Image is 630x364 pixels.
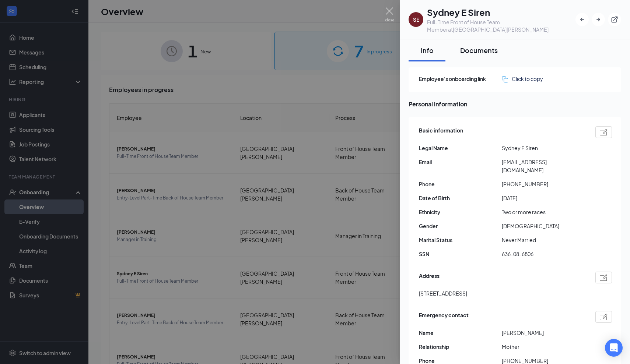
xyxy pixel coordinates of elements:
[502,250,585,258] span: 636-08-6806
[419,194,502,202] span: Date of Birth
[502,180,585,188] span: [PHONE_NUMBER]
[419,236,502,244] span: Marital Status
[575,13,589,26] button: ArrowLeftNew
[419,75,502,83] span: Employee's onboarding link
[409,99,621,109] span: Personal information
[502,329,585,337] span: [PERSON_NAME]
[419,272,440,283] span: Address
[578,16,586,23] svg: ArrowLeftNew
[502,144,585,152] span: Sydney E Siren
[605,339,623,357] div: Open Intercom Messenger
[419,144,502,152] span: Legal Name
[419,208,502,216] span: Ethnicity
[419,329,502,337] span: Name
[502,208,585,216] span: Two or more races
[608,13,621,26] button: ExternalLink
[502,236,585,244] span: Never Married
[419,343,502,351] span: Relationship
[502,75,543,83] button: Click to copy
[416,46,438,55] div: Info
[419,126,463,138] span: Basic information
[592,13,605,26] button: ArrowRight
[419,158,502,166] span: Email
[502,343,585,351] span: Mother
[419,311,469,323] span: Emergency contact
[460,46,498,55] div: Documents
[502,76,508,82] img: click-to-copy.71757273a98fde459dfc.svg
[502,158,585,174] span: [EMAIL_ADDRESS][DOMAIN_NAME]
[427,18,575,33] div: Full-Time Front of House Team Member at [GEOGRAPHIC_DATA][PERSON_NAME]
[419,222,502,230] span: Gender
[595,16,602,23] svg: ArrowRight
[427,6,575,18] h1: Sydney E Siren
[611,16,618,23] svg: ExternalLink
[419,250,502,258] span: SSN
[419,180,502,188] span: Phone
[502,222,585,230] span: [DEMOGRAPHIC_DATA]
[413,16,419,23] div: SE
[419,289,467,297] span: [STREET_ADDRESS]
[502,194,585,202] span: [DATE]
